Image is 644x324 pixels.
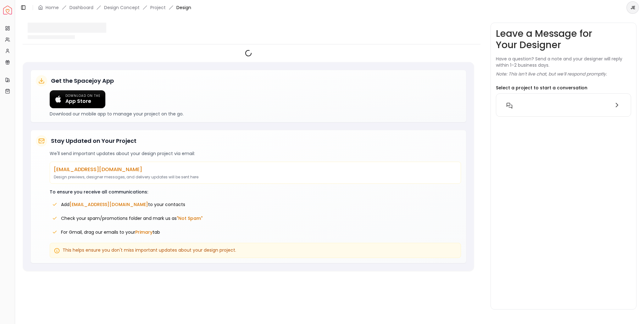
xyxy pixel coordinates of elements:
[69,4,93,11] a: Dashboard
[63,247,236,253] span: This helps ensure you don't miss important updates about your design project.
[50,150,461,157] p: We'll send important updates about your design project via email:
[150,4,166,11] a: Project
[627,2,638,13] span: JE
[65,98,100,104] span: App Store
[55,96,62,103] img: Apple logo
[135,229,153,235] span: Primary
[3,6,12,14] a: Spacejoy
[496,28,631,51] h3: Leave a Message for Your Designer
[626,1,639,14] button: JE
[51,76,114,85] h5: Get the Spacejoy App
[54,175,457,180] p: Design previews, designer messages, and delivery updates will be sent here
[496,71,607,77] p: Note: This isn’t live chat, but we’ll respond promptly.
[496,85,587,91] p: Select a project to start a conversation
[65,94,100,98] span: Download on the
[3,6,12,14] img: Spacejoy Logo
[69,201,148,208] span: [EMAIL_ADDRESS][DOMAIN_NAME]
[496,56,631,68] p: Have a question? Send a note and your designer will reply within 1–2 business days.
[61,229,160,235] span: For Gmail, drag our emails to your tab
[54,166,457,173] p: [EMAIL_ADDRESS][DOMAIN_NAME]
[61,201,185,208] span: Add to your contacts
[51,137,136,145] h5: Stay Updated on Your Project
[176,4,191,11] span: Design
[61,215,203,221] span: Check your spam/promotions folder and mark us as
[50,111,461,117] p: Download our mobile app to manage your project on the go.
[50,90,105,108] a: Download on the App Store
[46,4,59,11] a: Home
[104,4,140,11] li: Design Concept
[50,189,461,195] p: To ensure you receive all communications:
[177,215,203,221] span: "Not Spam"
[38,4,191,11] nav: breadcrumb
